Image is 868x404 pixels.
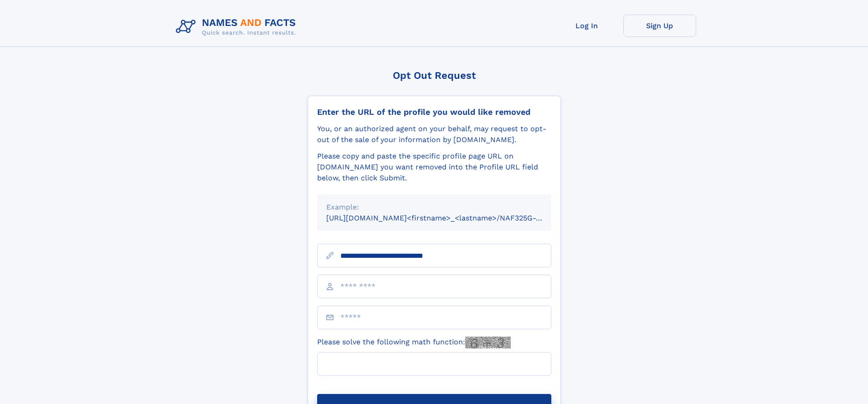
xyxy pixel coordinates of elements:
div: Opt Out Request [308,70,561,81]
a: Log In [550,15,623,37]
a: Sign Up [623,15,696,37]
div: You, or an authorized agent on your behalf, may request to opt-out of the sale of your informatio... [317,123,551,145]
img: Logo Names and Facts [172,15,303,39]
div: Enter the URL of the profile you would like removed [317,107,551,117]
div: Example: [326,202,542,213]
small: [URL][DOMAIN_NAME]<firstname>_<lastname>/NAF325G-xxxxxxxx [326,214,569,222]
div: Please copy and paste the specific profile page URL on [DOMAIN_NAME] you want removed into the Pr... [317,151,551,184]
label: Please solve the following math function: [317,337,511,348]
